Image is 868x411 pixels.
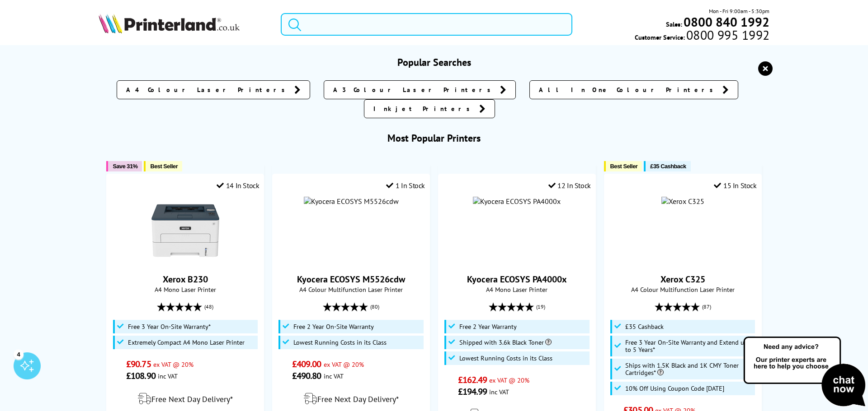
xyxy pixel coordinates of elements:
span: Free 2 Year On-Site Warranty [293,323,374,330]
span: inc VAT [158,372,178,380]
span: Save 31% [113,163,137,170]
a: Kyocera ECOSYS M5526cdw [297,273,405,285]
h3: Most Popular Printers [99,132,770,144]
a: All In One Colour Printers [529,80,738,99]
button: Best Seller [604,161,642,171]
span: Extremely Compact A4 Mono Laser Printer [128,339,245,346]
div: 14 In Stock [217,181,259,190]
img: Xerox B230 [151,197,219,264]
span: Ships with 1.5K Black and 1K CMY Toner Cartridges* [625,362,753,376]
span: Free 3 Year On-Site Warranty and Extend up to 5 Years* [625,339,753,353]
a: Inkjet Printers [364,99,495,118]
a: 0800 840 1992 [682,18,769,26]
span: £35 Cashback [650,163,686,170]
span: (87) [702,298,711,315]
span: Inkjet Printers [373,104,475,113]
img: Kyocera ECOSYS PA4000x [473,197,561,206]
span: A4 Colour Multifunction Laser Printer [609,285,757,294]
span: A3 Colour Laser Printers [333,85,495,94]
span: Customer Service: [635,31,769,42]
a: A3 Colour Laser Printers [324,80,516,99]
span: £35 Cashback [625,323,664,330]
button: £35 Cashback [644,161,690,171]
button: Best Seller [144,161,182,171]
a: Xerox B230 [163,273,208,285]
img: Printerland Logo [99,14,240,33]
span: £90.75 [126,358,151,370]
span: Free 3 Year On-Site Warranty* [128,323,211,330]
img: Xerox C325 [661,197,704,206]
span: Lowest Running Costs in its Class [293,339,387,346]
span: £162.49 [458,374,487,386]
span: 10% Off Using Coupon Code [DATE] [625,385,724,392]
span: ex VAT @ 20% [153,360,193,369]
a: Xerox C325 [660,273,705,285]
a: A4 Colour Laser Printers [117,80,310,99]
span: Best Seller [610,163,638,170]
input: Search pr [281,13,572,36]
span: Shipped with 3.6k Black Toner [459,339,552,346]
span: All In One Colour Printers [539,85,718,94]
span: A4 Mono Laser Printer [443,285,591,294]
b: 0800 840 1992 [684,14,769,30]
span: 0800 995 1992 [685,31,769,39]
span: Lowest Running Costs in its Class [459,355,552,362]
span: Mon - Fri 9:00am - 5:30pm [709,7,769,15]
span: A4 Mono Laser Printer [111,285,259,294]
span: Sales: [666,20,682,28]
span: A4 Colour Laser Printers [126,85,290,94]
h3: Popular Searches [99,56,770,69]
div: 12 In Stock [548,181,591,190]
button: Save 31% [106,161,142,171]
span: Best Seller [150,163,178,170]
span: (80) [370,298,379,315]
div: 15 In Stock [714,181,756,190]
span: ex VAT @ 20% [489,376,529,384]
span: £409.00 [292,358,321,370]
span: £108.90 [126,370,156,382]
a: Printerland Logo [99,14,269,35]
img: Kyocera ECOSYS M5526cdw [304,197,399,206]
span: £194.99 [458,386,487,397]
span: £490.80 [292,370,321,382]
span: inc VAT [324,372,344,380]
a: Xerox B230 [151,257,219,266]
div: 1 In Stock [386,181,425,190]
span: A4 Colour Multifunction Laser Printer [277,285,425,294]
a: Kyocera ECOSYS PA4000x [467,273,567,285]
span: ex VAT @ 20% [324,360,364,369]
div: 4 [14,349,24,359]
span: (19) [536,298,545,315]
span: Free 2 Year Warranty [459,323,517,330]
span: (48) [204,298,213,315]
img: Open Live Chat window [741,335,868,409]
span: inc VAT [489,388,509,396]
